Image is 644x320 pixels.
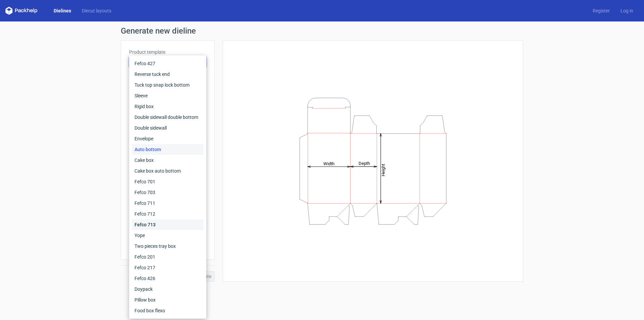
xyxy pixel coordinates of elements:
div: Fefco 711 [132,198,204,209]
div: Double sidewall [132,123,204,133]
div: Cake box auto bottom [132,166,204,176]
div: Fefco 427 [132,58,204,69]
div: Fefco 426 [132,273,204,284]
div: Fefco 201 [132,252,204,262]
div: Fefco 712 [132,209,204,219]
tspan: Depth [359,161,370,166]
div: Cake box [132,155,204,166]
div: Fefco 713 [132,219,204,230]
a: Diecut layouts [76,7,117,14]
tspan: Height [381,164,386,176]
div: Sleeve [132,90,204,101]
div: Fefco 217 [132,262,204,273]
label: Product template [129,49,206,55]
div: Two pieces tray box [132,241,204,252]
div: Double sidewall double bottom [132,112,204,123]
div: Doypack [132,284,204,294]
a: Register [587,7,615,14]
div: Fefco 701 [132,176,204,187]
div: Fefco 703 [132,187,204,198]
h1: Generate new dieline [121,27,523,35]
div: Yope [132,230,204,241]
div: Tuck top snap lock bottom [132,80,204,90]
div: Envelope [132,133,204,144]
div: Pillow box [132,294,204,305]
tspan: Width [323,161,334,166]
div: Reverse tuck end [132,69,204,80]
div: Rigid box [132,101,204,112]
a: Dielines [48,7,76,14]
div: Food box flexo [132,305,204,316]
div: Auto bottom [132,144,204,155]
a: Log in [615,7,639,14]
